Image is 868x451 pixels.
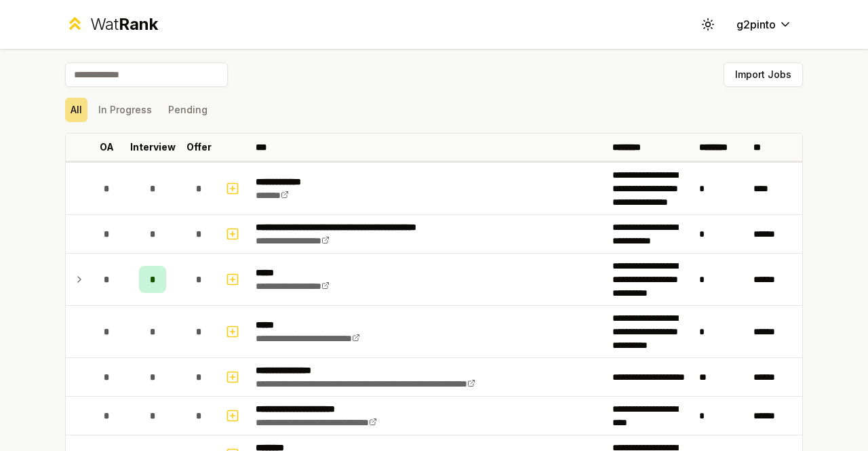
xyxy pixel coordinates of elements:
div: Wat [90,14,158,35]
button: Pending [163,98,213,122]
p: OA [100,140,114,154]
button: In Progress [93,98,157,122]
button: Import Jobs [724,62,803,87]
span: g2pinto [736,16,776,33]
button: g2pinto [726,12,803,37]
p: Offer [186,140,212,154]
p: Interview [130,140,176,154]
a: WatRank [65,14,158,35]
span: Rank [119,14,158,34]
button: All [65,98,87,122]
